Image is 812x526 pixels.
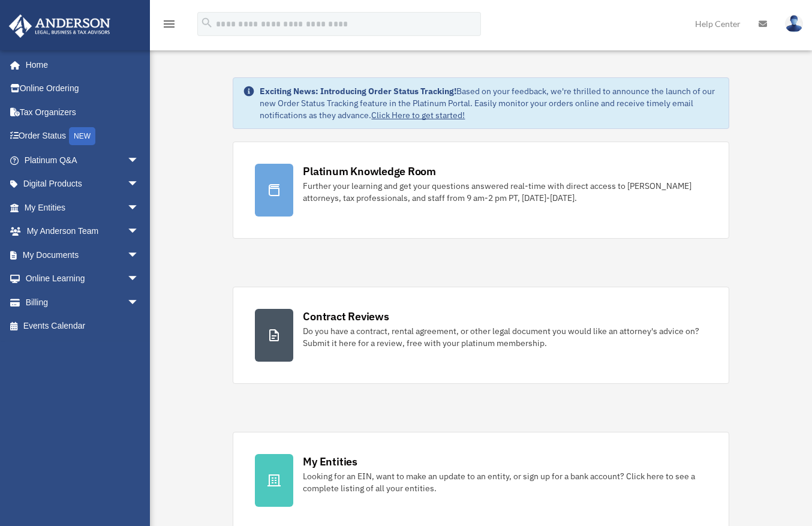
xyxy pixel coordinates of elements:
a: Home [8,53,151,77]
a: My Documentsarrow_drop_down [8,243,157,267]
a: Digital Productsarrow_drop_down [8,172,157,196]
div: Platinum Knowledge Room [303,164,436,179]
a: Platinum Knowledge Room Further your learning and get your questions answered real-time with dire... [233,142,729,239]
a: Online Ordering [8,77,157,101]
span: arrow_drop_down [127,220,151,244]
strong: Exciting News: Introducing Order Status Tracking! [260,86,456,97]
img: User Pic [785,15,803,32]
div: Contract Reviews [303,309,389,324]
a: Contract Reviews Do you have a contract, rental agreement, or other legal document you would like... [233,287,729,384]
div: NEW [69,127,95,145]
span: arrow_drop_down [127,172,151,197]
i: menu [162,17,176,31]
a: Order StatusNEW [8,124,157,149]
img: Anderson Advisors Platinum Portal [5,14,114,38]
a: menu [162,21,176,31]
div: My Entities [303,454,357,469]
div: Looking for an EIN, want to make an update to an entity, or sign up for a bank account? Click her... [303,470,706,494]
a: My Entitiesarrow_drop_down [8,196,157,220]
span: arrow_drop_down [127,243,151,267]
div: Based on your feedback, we're thrilled to announce the launch of our new Order Status Tracking fe... [260,85,718,121]
a: Events Calendar [8,314,157,338]
a: Billingarrow_drop_down [8,290,157,314]
a: Tax Organizers [8,100,157,124]
span: arrow_drop_down [127,148,151,173]
span: arrow_drop_down [127,196,151,220]
div: Do you have a contract, rental agreement, or other legal document you would like an attorney's ad... [303,325,706,349]
i: search [200,16,213,29]
a: Click Here to get started! [371,110,465,121]
a: Platinum Q&Aarrow_drop_down [8,148,157,172]
div: Further your learning and get your questions answered real-time with direct access to [PERSON_NAM... [303,180,706,204]
a: Online Learningarrow_drop_down [8,267,157,291]
a: My Anderson Teamarrow_drop_down [8,220,157,244]
span: arrow_drop_down [127,290,151,315]
span: arrow_drop_down [127,267,151,291]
